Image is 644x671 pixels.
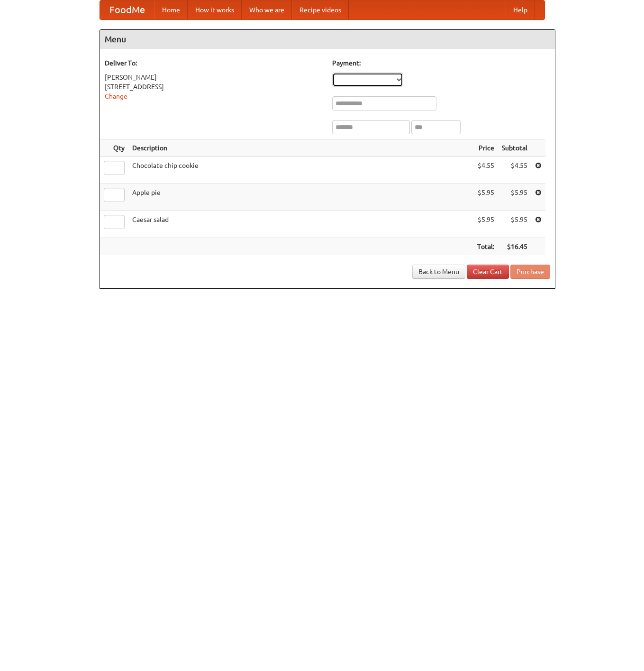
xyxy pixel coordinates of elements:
td: $5.95 [473,211,498,238]
a: Clear Cart [467,265,509,279]
a: Recipe videos [292,0,349,19]
th: $16.45 [498,238,531,256]
a: Home [154,0,188,19]
a: How it works [188,0,242,19]
th: Total: [473,238,498,256]
a: Back to Menu [412,265,465,279]
h4: Menu [100,30,555,49]
a: FoodMe [100,0,154,19]
td: $4.55 [498,157,531,184]
td: Apple pie [128,184,473,211]
td: $5.95 [498,184,531,211]
a: Help [506,0,535,19]
th: Qty [100,139,128,157]
td: $4.55 [473,157,498,184]
a: Change [105,92,127,100]
a: Who we are [242,0,292,19]
td: $5.95 [498,211,531,238]
div: [PERSON_NAME] [105,73,323,82]
div: [STREET_ADDRESS] [105,82,323,92]
td: Chocolate chip cookie [128,157,473,184]
button: Purchase [510,265,550,279]
th: Description [128,139,473,157]
td: Caesar salad [128,211,473,238]
h5: Payment: [332,58,550,68]
td: $5.95 [473,184,498,211]
th: Subtotal [498,139,531,157]
th: Price [473,139,498,157]
h5: Deliver To: [105,58,323,68]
